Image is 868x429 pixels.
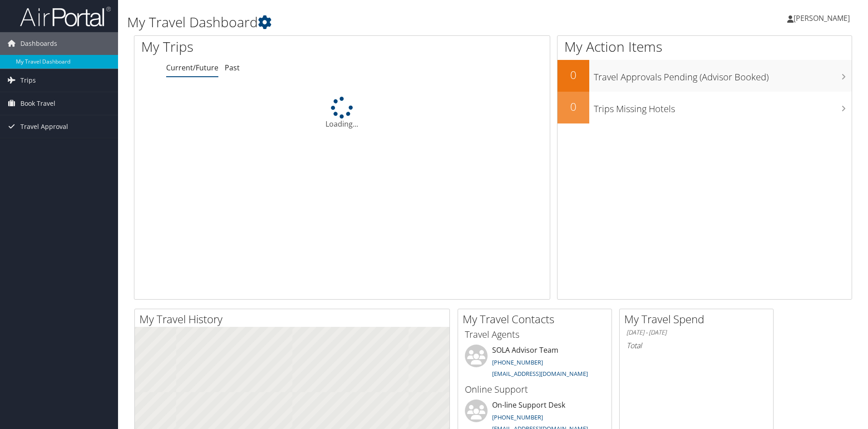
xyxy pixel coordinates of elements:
h6: Total [626,340,766,350]
a: [PHONE_NUMBER] [492,413,543,421]
a: Past [225,63,240,73]
a: Current/Future [166,63,218,73]
a: [EMAIL_ADDRESS][DOMAIN_NAME] [492,370,588,378]
h2: My Travel History [139,311,449,327]
h3: Online Support [465,383,605,396]
span: Dashboards [20,32,57,55]
h2: 0 [557,67,589,83]
h3: Trips Missing Hotels [594,98,852,115]
h6: [DATE] - [DATE] [626,328,766,337]
div: Loading... [134,97,550,129]
img: airportal-logo.png [20,6,111,27]
h2: My Travel Spend [624,311,773,327]
span: Travel Approval [20,115,68,138]
a: 0Trips Missing Hotels [557,92,852,123]
span: Trips [20,69,36,92]
a: [PERSON_NAME] [787,5,859,32]
li: SOLA Advisor Team [460,345,609,382]
h1: My Trips [141,37,370,56]
a: [PHONE_NUMBER] [492,358,543,366]
h1: My Action Items [557,37,852,56]
span: Book Travel [20,92,55,115]
h1: My Travel Dashboard [127,13,615,32]
h3: Travel Agents [465,328,605,341]
h2: 0 [557,99,589,114]
span: [PERSON_NAME] [794,13,850,23]
h3: Travel Approvals Pending (Advisor Booked) [594,66,852,84]
a: 0Travel Approvals Pending (Advisor Booked) [557,60,852,92]
h2: My Travel Contacts [463,311,612,327]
